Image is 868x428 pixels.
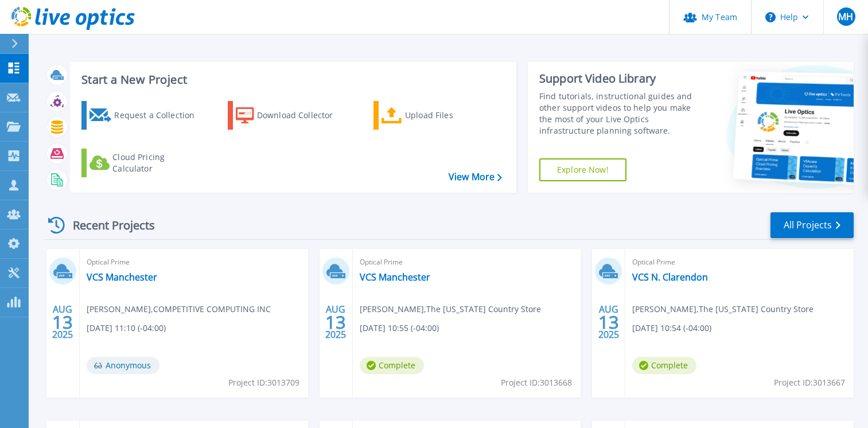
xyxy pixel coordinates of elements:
span: [PERSON_NAME] , The [US_STATE] Country Store [360,303,541,316]
a: VCS Manchester [360,271,430,283]
span: 13 [52,317,73,327]
span: Optical Prime [632,256,847,269]
div: Upload Files [405,104,497,127]
span: Project ID: 3013709 [228,376,299,389]
a: Explore Now! [539,158,626,181]
span: [PERSON_NAME] , COMPETITIVE COMPUTING INC [87,303,271,316]
div: Support Video Library [539,71,703,86]
a: Cloud Pricing Calculator [81,149,209,177]
span: [DATE] 10:54 (-04:00) [632,322,711,334]
span: Complete [632,357,696,374]
div: AUG 2025 [325,301,347,343]
span: [DATE] 11:10 (-04:00) [87,322,166,334]
a: VCS Manchester [87,271,157,283]
a: Upload Files [373,101,501,130]
div: Cloud Pricing Calculator [112,151,204,174]
span: 13 [325,317,346,327]
div: Recent Projects [44,211,170,239]
div: Find tutorials, instructional guides and other support videos to help you make the most of your L... [539,91,703,137]
span: Project ID: 3013667 [774,376,845,389]
span: [DATE] 10:55 (-04:00) [360,322,439,334]
a: VCS N. Clarendon [632,271,708,283]
a: All Projects [770,212,854,238]
a: View More [449,172,502,182]
span: 13 [598,317,619,327]
span: Optical Prime [360,256,574,269]
div: Request a Collection [114,104,206,127]
a: Request a Collection [81,101,209,130]
span: MH [838,12,853,21]
div: Download Collector [257,104,349,127]
span: Project ID: 3013668 [501,376,572,389]
span: [PERSON_NAME] , The [US_STATE] Country Store [632,303,813,316]
a: Download Collector [228,101,356,130]
span: Optical Prime [87,256,301,269]
div: AUG 2025 [598,301,620,343]
h3: Start a New Project [81,73,501,86]
div: AUG 2025 [52,301,73,343]
span: Complete [360,357,424,374]
span: Anonymous [87,357,159,374]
